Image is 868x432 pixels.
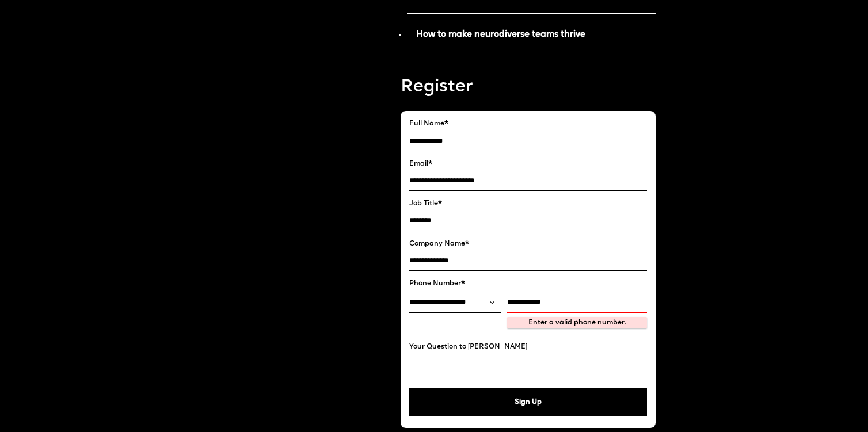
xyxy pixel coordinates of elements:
[409,343,647,351] label: Your Question to [PERSON_NAME]
[511,319,644,327] div: Enter a valid phone number.
[409,120,647,128] label: Full Name
[409,388,647,416] button: Sign Up
[409,160,647,168] label: Email
[409,200,647,208] label: Job Title
[409,240,647,248] label: Company Name
[416,30,585,39] strong: How to make neurodiverse teams thrive
[401,75,656,100] p: Register
[409,280,647,288] label: Phone Number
